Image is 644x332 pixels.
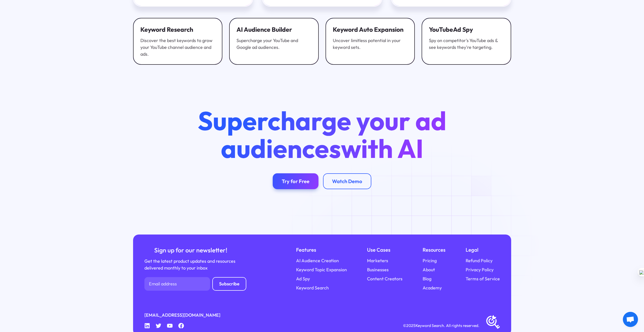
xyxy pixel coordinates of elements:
[273,173,318,189] a: Try for Free
[333,25,408,34] div: Keyword Auto Expansion
[406,323,416,328] span: 2025
[466,275,500,282] a: Terms of Service
[423,284,442,291] a: Academy
[144,277,210,291] input: Email address
[423,246,446,254] div: Resources
[423,257,437,264] a: Pricing
[367,275,403,282] a: Content Creators
[422,18,511,65] a: YouTubeAd SpySpy on competitor's YouTube ads & see keywords they're targeting.
[236,25,311,34] div: AI Audience Builder
[332,178,362,184] div: Watch Demo
[296,284,329,291] a: Keyword Search
[296,266,347,273] a: Keyword Topic Expansion
[144,277,246,291] form: Newsletter Form
[212,277,246,291] input: Subscribe
[144,312,220,318] a: [EMAIL_ADDRESS][DOMAIN_NAME]
[623,312,638,327] a: Open chat
[323,173,371,189] a: Watch Demo
[186,107,458,162] h2: Supercharge your ad audiences
[296,275,310,282] a: Ad Spy
[144,258,237,271] div: Get the latest product updates and resources delivered monthly to your inbox
[466,246,500,254] div: Legal
[133,18,223,65] a: Keyword ResearchDiscover the best keywords to grow your YouTube channel audience and ads.
[466,266,494,273] a: Privacy Policy
[466,257,493,264] a: Refund Policy
[296,257,339,264] a: AI Audience Creation
[144,246,237,254] div: Sign up for our newsletter!
[296,246,347,254] div: Features
[403,322,479,329] div: © Keyword Search. All rights reserved.
[429,37,504,51] div: Spy on competitor's YouTube ads & see keywords they're targeting.
[341,132,423,165] span: with AI
[326,18,415,65] a: Keyword Auto ExpansionUncover limitless potential in your keyword sets.
[423,266,435,273] a: About
[229,18,319,65] a: AI Audience BuilderSupercharge your YouTube and Google ad audiences.
[236,37,311,51] div: Supercharge your YouTube and Google ad audiences.
[453,25,473,33] span: Ad Spy
[140,37,215,57] div: Discover the best keywords to grow your YouTube channel audience and ads.
[140,25,215,34] div: Keyword Research
[367,246,403,254] div: Use Cases
[333,37,408,51] div: Uncover limitless potential in your keyword sets.
[429,25,504,34] div: YouTube
[282,178,309,184] div: Try for Free
[367,266,389,273] a: Businesses
[367,257,388,264] a: Marketers
[423,275,431,282] a: Blog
